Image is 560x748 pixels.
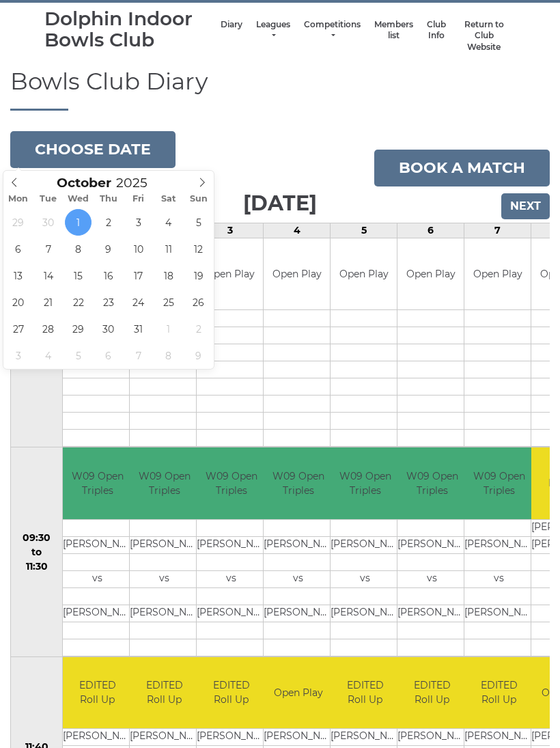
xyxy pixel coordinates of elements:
td: [PERSON_NAME] [331,729,400,746]
span: November 4, 2025 [35,342,61,369]
td: EDITED Roll Up [63,657,132,729]
td: vs [130,570,199,587]
td: W09 Open Triples [331,447,400,519]
span: September 30, 2025 [35,209,61,236]
a: Club Info [427,19,446,42]
span: Scroll to increment [57,177,111,190]
td: EDITED Roll Up [331,657,400,729]
span: October 30, 2025 [95,316,122,342]
span: October 12, 2025 [185,236,212,262]
td: [PERSON_NAME] [464,536,533,553]
td: vs [264,570,333,587]
td: [PERSON_NAME] [130,729,199,746]
td: [PERSON_NAME] [397,536,466,553]
span: October 23, 2025 [95,289,122,316]
span: October 7, 2025 [35,236,61,262]
span: October 10, 2025 [125,236,152,262]
td: [PERSON_NAME] [130,536,199,553]
td: 3 [197,223,264,238]
a: Diary [221,19,242,31]
td: [PERSON_NAME] [197,605,266,622]
span: October 20, 2025 [5,289,31,316]
span: October 14, 2025 [35,262,61,289]
span: October 5, 2025 [185,209,212,236]
td: EDITED Roll Up [464,657,533,729]
span: Wed [64,195,94,204]
span: November 5, 2025 [65,342,92,369]
div: Dolphin Indoor Bowls Club [44,8,214,51]
span: November 8, 2025 [155,342,182,369]
span: October 3, 2025 [125,209,152,236]
span: November 1, 2025 [155,316,182,342]
td: W09 Open Triples [264,447,333,519]
span: Fri [124,195,154,204]
span: September 29, 2025 [5,209,31,236]
td: vs [397,570,466,587]
td: [PERSON_NAME] [63,536,132,553]
input: Scroll to increment [111,175,165,191]
span: October 11, 2025 [155,236,182,262]
span: October 15, 2025 [65,262,92,289]
span: October 24, 2025 [125,289,152,316]
td: [PERSON_NAME] [464,605,533,622]
span: Tue [33,195,64,204]
span: October 25, 2025 [155,289,182,316]
td: W09 Open Triples [63,447,132,519]
td: [PERSON_NAME] [397,729,466,746]
td: Open Play [464,238,531,310]
span: October 2, 2025 [95,209,122,236]
a: Leagues [256,19,290,42]
span: November 6, 2025 [95,342,122,369]
a: Members list [374,19,413,42]
td: 5 [331,223,397,238]
a: Competitions [304,19,361,42]
td: EDITED Roll Up [397,657,466,729]
span: October 26, 2025 [185,289,212,316]
span: October 29, 2025 [65,316,92,342]
td: [PERSON_NAME] [63,729,132,746]
span: Sun [184,195,214,204]
td: [PERSON_NAME] [264,605,333,622]
span: October 18, 2025 [155,262,182,289]
td: vs [464,570,533,587]
span: October 16, 2025 [95,262,122,289]
span: Thu [94,195,124,204]
span: October 17, 2025 [125,262,152,289]
td: vs [63,570,132,587]
td: vs [197,570,266,587]
td: Open Play [397,238,464,310]
span: October 9, 2025 [95,236,122,262]
span: October 6, 2025 [5,236,31,262]
span: October 8, 2025 [65,236,92,262]
span: October 22, 2025 [65,289,92,316]
span: October 13, 2025 [5,262,31,289]
td: W09 Open Triples [464,447,533,519]
a: Book a match [374,150,550,186]
td: W09 Open Triples [197,447,266,519]
td: [PERSON_NAME] [63,605,132,622]
td: [PERSON_NAME] [331,605,400,622]
td: [PERSON_NAME] [197,536,266,553]
td: vs [331,570,400,587]
span: October 1, 2025 [65,209,92,236]
span: October 28, 2025 [35,316,61,342]
input: Next [501,193,550,219]
span: October 19, 2025 [185,262,212,289]
span: October 31, 2025 [125,316,152,342]
td: [PERSON_NAME] [397,605,466,622]
td: [PERSON_NAME] [264,729,333,746]
span: Sat [154,195,184,204]
td: 09:30 to 11:30 [11,447,63,657]
button: Choose date [10,131,176,168]
a: Return to Club Website [460,19,509,53]
td: Open Play [197,238,263,310]
td: [PERSON_NAME] [331,536,400,553]
td: Open Play [264,238,330,310]
td: Open Play [264,657,333,729]
span: October 21, 2025 [35,289,61,316]
span: November 3, 2025 [5,342,31,369]
td: W09 Open Triples [130,447,199,519]
td: 6 [397,223,464,238]
td: [PERSON_NAME] [130,605,199,622]
span: November 9, 2025 [185,342,212,369]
